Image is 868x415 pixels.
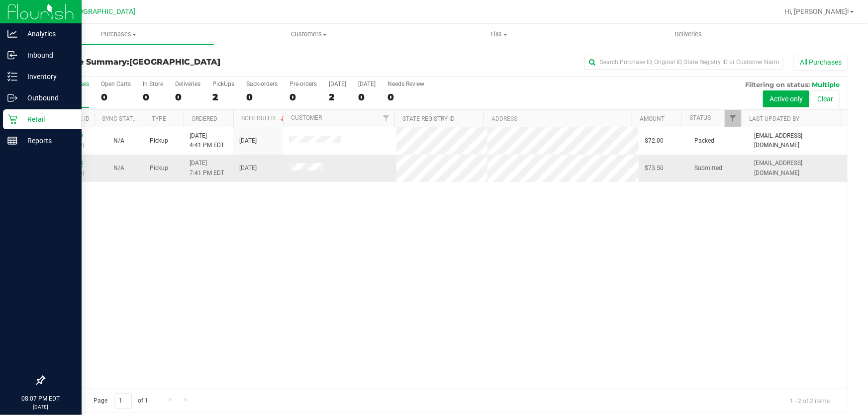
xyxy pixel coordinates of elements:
[150,136,168,146] span: Pickup
[784,7,849,15] span: Hi, [PERSON_NAME]!
[212,81,234,87] div: PickUps
[113,164,124,173] button: N/A
[192,115,217,122] a: Ordered
[640,115,665,122] a: Amount
[694,164,722,173] span: Submitted
[175,91,200,103] div: 0
[101,81,131,87] div: Open Carts
[246,91,278,103] div: 0
[593,24,783,45] a: Deliveries
[754,131,842,150] span: [EMAIL_ADDRESS][DOMAIN_NAME]
[387,91,424,103] div: 0
[113,137,124,144] span: Not Applicable
[214,24,404,45] a: Customers
[812,81,840,88] span: Multiple
[811,90,840,107] button: Clear
[113,165,124,171] span: Not Applicable
[4,403,77,411] p: [DATE]
[662,30,716,39] span: Deliveries
[152,115,166,122] a: Type
[190,131,224,150] span: [DATE] 4:41 PM EDT
[7,114,17,124] inline-svg: Retail
[68,7,136,16] span: [GEOGRAPHIC_DATA]
[24,30,214,39] span: Purchases
[214,30,403,39] span: Customers
[113,136,124,146] button: N/A
[44,58,312,67] h3: Purchase Summary:
[4,394,77,403] p: 08:07 PM EDT
[7,136,17,146] inline-svg: Reports
[584,55,783,70] input: Search Purchase ID, Original ID, State Registry ID or Customer Name...
[763,90,809,107] button: Active only
[745,81,810,88] span: Filtering on status:
[358,91,376,103] div: 0
[7,93,17,103] inline-svg: Outbound
[291,114,322,121] a: Customer
[289,91,317,103] div: 0
[17,49,77,61] p: Inbound
[7,50,17,60] inline-svg: Inbound
[782,393,838,408] span: 1 - 2 of 2 items
[7,72,17,82] inline-svg: Inventory
[793,54,848,71] button: All Purchases
[114,393,132,409] input: 1
[241,115,287,122] a: Scheduled
[749,115,799,122] a: Last Updated By
[85,393,157,409] span: Page of 1
[239,136,257,146] span: [DATE]
[645,164,664,173] span: $73.50
[387,81,424,87] div: Needs Review
[150,164,168,173] span: Pickup
[17,113,77,125] p: Retail
[725,110,741,127] a: Filter
[17,92,77,104] p: Outbound
[754,159,842,177] span: [EMAIL_ADDRESS][DOMAIN_NAME]
[329,81,346,87] div: [DATE]
[143,91,163,103] div: 0
[143,81,163,87] div: In Store
[402,115,455,122] a: State Registry ID
[378,110,394,127] a: Filter
[645,136,664,146] span: $72.00
[24,24,214,45] a: Purchases
[190,159,224,177] span: [DATE] 7:41 PM EDT
[404,30,593,39] span: Tills
[17,135,77,147] p: Reports
[7,29,17,39] inline-svg: Analytics
[289,81,317,87] div: Pre-orders
[212,91,234,103] div: 2
[689,114,711,121] a: Status
[329,91,346,103] div: 2
[246,81,278,87] div: Back-orders
[404,24,594,45] a: Tills
[17,28,77,40] p: Analytics
[102,115,140,122] a: Sync Status
[483,110,632,127] th: Address
[129,57,220,67] span: [GEOGRAPHIC_DATA]
[694,136,714,146] span: Packed
[101,91,131,103] div: 0
[17,71,77,83] p: Inventory
[175,81,200,87] div: Deliveries
[239,164,257,173] span: [DATE]
[358,81,376,87] div: [DATE]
